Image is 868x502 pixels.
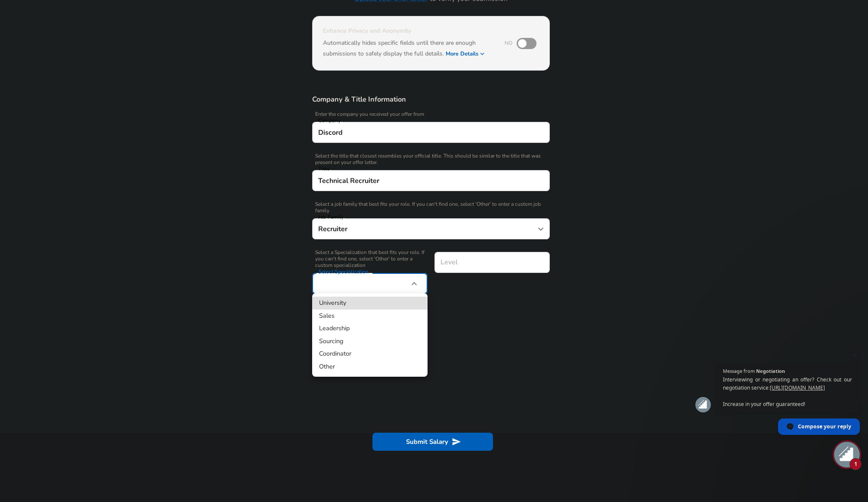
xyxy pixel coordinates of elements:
li: Other [312,360,428,373]
li: Leadership [312,322,428,335]
li: Coordinator [312,347,428,360]
li: Sales [312,310,428,322]
li: Sourcing [312,335,428,348]
span: Compose your reply [798,419,851,434]
span: Message from [723,369,755,373]
span: 1 [849,458,862,470]
span: Negotiation [756,369,785,373]
span: Interviewing or negotiating an offer? Check out our negotiation service: Increase in your offer g... [723,375,852,408]
div: Open chat [834,442,860,468]
li: University [312,297,428,310]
